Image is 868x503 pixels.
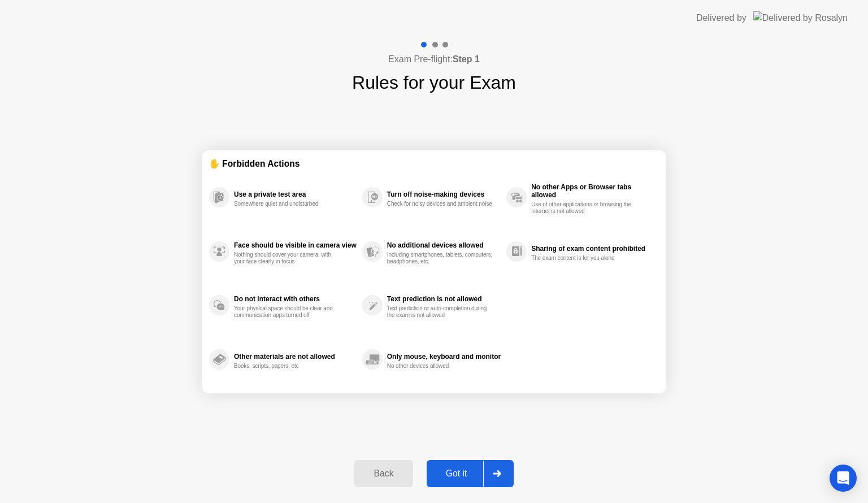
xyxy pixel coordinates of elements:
[234,251,341,265] div: Nothing should cover your camera, with your face clearly in focus
[387,201,494,207] div: Check for noisy devices and ambient noise
[753,11,848,24] img: Delivered by Rosalyn
[234,201,341,207] div: Somewhere quiet and undisturbed
[388,53,480,66] h4: Exam Pre-flight:
[387,251,494,265] div: Including smartphones, tablets, computers, headphones, etc.
[387,241,501,249] div: No additional devices allowed
[531,245,653,253] div: Sharing of exam content prohibited
[234,190,357,198] div: Use a private test area
[531,183,653,199] div: No other Apps or Browser tabs allowed
[696,11,747,25] div: Delivered by
[830,465,857,492] div: Open Intercom Messenger
[453,54,480,64] b: Step 1
[531,255,638,262] div: The exam content is for you alone
[427,460,514,487] button: Got it
[387,305,494,319] div: Text prediction or auto-completion during the exam is not allowed
[387,190,501,198] div: Turn off noise-making devices
[358,469,409,479] div: Back
[387,295,501,303] div: Text prediction is not allowed
[234,363,341,370] div: Books, scripts, papers, etc
[352,69,516,96] h1: Rules for your Exam
[209,157,659,170] div: ✋ Forbidden Actions
[430,469,483,479] div: Got it
[234,353,357,361] div: Other materials are not allowed
[387,353,501,361] div: Only mouse, keyboard and monitor
[531,201,638,215] div: Use of other applications or browsing the internet is not allowed
[234,305,341,319] div: Your physical space should be clear and communication apps turned off
[234,295,357,303] div: Do not interact with others
[387,363,494,370] div: No other devices allowed
[234,241,357,249] div: Face should be visible in camera view
[354,460,413,487] button: Back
